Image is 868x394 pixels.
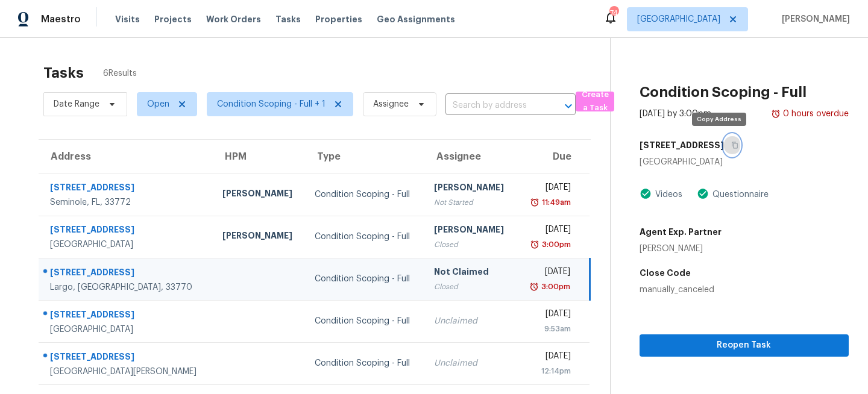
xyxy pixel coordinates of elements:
[434,239,508,251] div: Closed
[539,196,571,208] div: 11:49am
[517,140,590,174] th: Due
[315,231,414,243] div: Condition Scoping - Full
[50,366,203,378] div: [GEOGRAPHIC_DATA][PERSON_NAME]
[640,108,711,120] div: [DATE] by 3:00pm
[640,187,652,200] img: Artifact Present Icon
[222,230,296,245] div: [PERSON_NAME]
[377,13,455,25] span: Geo Assignments
[530,239,539,251] img: Overdue Alarm Icon
[315,315,414,327] div: Condition Scoping - Full
[50,351,203,366] div: [STREET_ADDRESS]
[50,224,203,239] div: [STREET_ADDRESS]
[305,140,424,174] th: Type
[434,181,508,196] div: [PERSON_NAME]
[434,266,508,281] div: Not Claimed
[315,13,362,25] span: Properties
[526,350,571,365] div: [DATE]
[50,196,203,208] div: Seminole, FL, 33772
[115,13,140,25] span: Visits
[275,15,301,23] span: Tasks
[709,189,769,201] div: Questionnaire
[50,308,203,324] div: [STREET_ADDRESS]
[640,139,724,151] h5: [STREET_ADDRESS]
[315,189,414,201] div: Condition Scoping - Full
[39,140,213,174] th: Address
[609,7,618,19] div: 74
[50,266,203,281] div: [STREET_ADDRESS]
[640,243,722,255] div: [PERSON_NAME]
[526,308,571,323] div: [DATE]
[222,187,296,202] div: [PERSON_NAME]
[777,13,850,25] span: [PERSON_NAME]
[50,239,203,251] div: [GEOGRAPHIC_DATA]
[50,181,203,196] div: [STREET_ADDRESS]
[434,357,508,369] div: Unclaimed
[529,281,539,293] img: Overdue Alarm Icon
[103,67,137,80] span: 6 Results
[526,323,571,335] div: 9:53am
[213,140,306,174] th: HPM
[637,13,720,25] span: [GEOGRAPHIC_DATA]
[539,281,570,293] div: 3:00pm
[43,67,84,79] h2: Tasks
[54,98,99,110] span: Date Range
[434,196,508,208] div: Not Started
[640,267,849,279] h5: Close Code
[154,13,192,25] span: Projects
[771,108,781,120] img: Overdue Alarm Icon
[373,98,409,110] span: Assignee
[217,98,325,110] span: Condition Scoping - Full + 1
[206,13,261,25] span: Work Orders
[147,98,169,110] span: Open
[526,266,570,281] div: [DATE]
[315,273,414,285] div: Condition Scoping - Full
[424,140,517,174] th: Assignee
[50,281,203,293] div: Largo, [GEOGRAPHIC_DATA], 33770
[649,338,839,353] span: Reopen Task
[445,96,542,115] input: Search by address
[640,284,849,296] div: manually_canceled
[697,187,709,200] img: Artifact Present Icon
[576,92,614,111] button: Create a Task
[582,88,608,116] span: Create a Task
[539,239,571,251] div: 3:00pm
[781,108,849,120] div: 0 hours overdue
[526,224,571,239] div: [DATE]
[652,189,682,201] div: Videos
[41,13,81,25] span: Maestro
[640,226,722,238] h5: Agent Exp. Partner
[434,224,508,239] div: [PERSON_NAME]
[50,324,203,336] div: [GEOGRAPHIC_DATA]
[526,181,571,196] div: [DATE]
[640,334,849,357] button: Reopen Task
[434,281,508,293] div: Closed
[640,86,807,98] h2: Condition Scoping - Full
[315,357,414,369] div: Condition Scoping - Full
[526,365,571,377] div: 12:14pm
[530,196,539,208] img: Overdue Alarm Icon
[640,156,849,168] div: [GEOGRAPHIC_DATA]
[560,98,577,114] button: Open
[434,315,508,327] div: Unclaimed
